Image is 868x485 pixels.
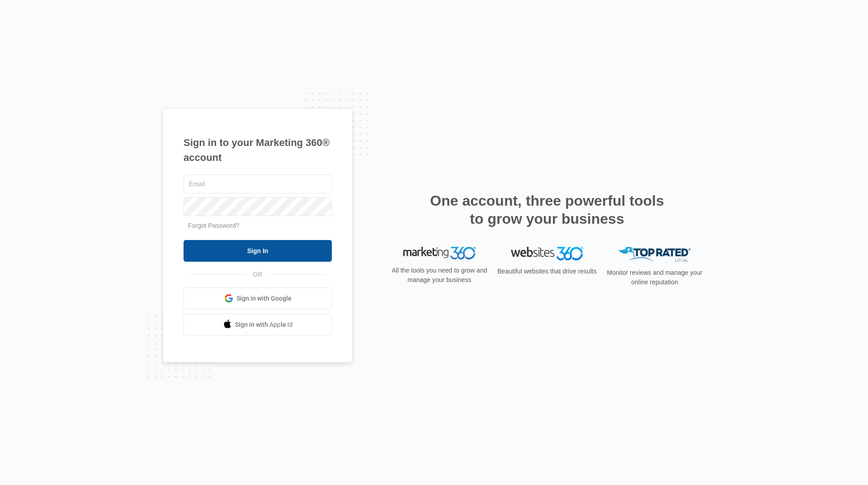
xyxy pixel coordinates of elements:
[618,247,691,262] img: Top Rated Local
[427,192,667,228] h2: One account, three powerful tools to grow your business
[604,268,705,287] p: Monitor reviews and manage your online reputation
[184,135,332,165] h1: Sign in to your Marketing 360® account
[184,287,332,309] a: Sign in with Google
[184,240,332,262] input: Sign In
[403,247,476,259] img: Marketing 360
[184,174,332,193] input: Email
[247,270,269,279] span: OR
[188,222,240,229] a: Forgot Password?
[496,267,598,276] p: Beautiful websites that drive results
[511,247,583,260] img: Websites 360
[236,294,292,303] span: Sign in with Google
[389,266,490,285] p: All the tools you need to grow and manage your business
[184,314,332,335] a: Sign in with Apple Id
[235,320,293,330] span: Sign in with Apple Id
